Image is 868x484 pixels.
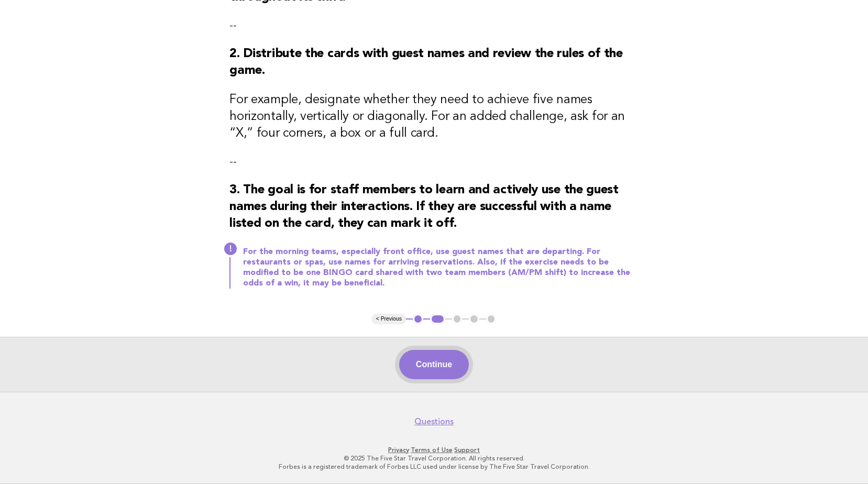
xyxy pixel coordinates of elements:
p: Forbes is a registered trademark of Forbes LLC used under license by The Five Star Travel Corpora... [114,463,755,471]
button: < Previous [372,314,406,324]
p: -- [229,155,639,169]
p: · · [114,446,755,454]
p: © 2025 The Five Star Travel Corporation. All rights reserved. [114,454,755,463]
h3: For example, designate whether they need to achieve five names horizontally, vertically or diagon... [229,92,639,142]
p: -- [229,18,639,33]
strong: 3. The goal is for staff members to learn and actively use the guest names during their interacti... [229,184,619,230]
a: Privacy [388,446,409,454]
button: 2 [430,314,445,324]
a: Terms of Use [411,446,453,454]
button: 1 [413,314,423,324]
button: Continue [399,350,469,379]
strong: 2. Distribute the cards with guest names and review the rules of the game. [229,48,623,77]
a: Support [454,446,480,454]
p: For the morning teams, especially front office, use guest names that are departing. For restauran... [243,247,639,289]
a: Questions [414,416,454,427]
